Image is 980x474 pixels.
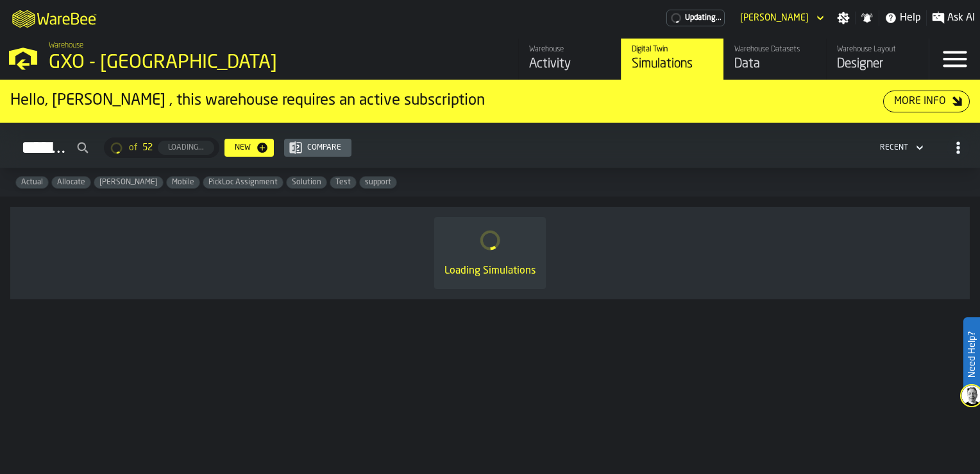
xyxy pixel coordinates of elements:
[49,41,83,50] span: Warehouse
[129,143,137,153] span: of
[94,178,163,187] span: Jade
[740,13,809,23] div: DropdownMenuValue-Jade Webb
[900,10,921,26] span: Help
[16,178,48,187] span: Actual
[302,143,346,152] div: Compare
[947,10,975,26] span: Ask AI
[518,39,621,80] a: link-to-/wh/i/a3c616c1-32a4-47e6-8ca0-af4465b04030/feed/
[287,178,326,187] span: Solution
[880,143,908,152] div: DropdownMenuValue-4
[49,51,395,75] div: GXO - [GEOGRAPHIC_DATA]
[826,39,929,80] a: link-to-/wh/i/a3c616c1-32a4-47e6-8ca0-af4465b04030/designer
[360,178,396,187] span: support
[837,45,918,54] div: Warehouse Layout
[10,91,883,111] div: Hello, [PERSON_NAME] , this warehouse requires an active subscription
[632,45,713,54] div: Digital Twin
[879,10,926,26] label: button-toggle-Help
[723,39,826,80] a: link-to-/wh/i/a3c616c1-32a4-47e6-8ca0-af4465b04030/data
[929,39,980,80] label: button-toggle-Menu
[734,45,816,54] div: Warehouse Datasets
[965,319,979,391] label: Need Help?
[163,143,209,152] div: Loading...
[52,178,90,187] span: Allocate
[889,94,951,109] div: More Info
[444,263,536,279] div: Loading Simulations
[224,139,274,157] button: button-New
[927,10,980,26] label: button-toggle-Ask AI
[230,143,256,152] div: New
[284,139,351,157] button: button-Compare
[666,10,725,26] div: Menu Subscription
[875,140,926,155] div: DropdownMenuValue-4
[529,55,611,73] div: Activity
[529,45,611,54] div: Warehouse
[99,137,224,158] div: ButtonLoadMore-Loading...-Prev-First-Last
[203,178,283,187] span: PickLoc Assignment
[856,12,879,24] label: button-toggle-Notifications
[735,10,827,26] div: DropdownMenuValue-Jade Webb
[837,55,918,73] div: Designer
[10,207,970,299] div: ItemListCard-
[158,141,214,155] button: button-Loading...
[832,12,855,24] label: button-toggle-Settings
[883,91,970,112] button: button-More Info
[666,10,725,26] a: link-to-/wh/i/a3c616c1-32a4-47e6-8ca0-af4465b04030/pricing/
[685,13,722,22] span: Updating...
[330,178,356,187] span: Test
[734,55,816,73] div: Data
[142,143,153,153] span: 52
[632,55,713,73] div: Simulations
[167,178,199,187] span: Mobile
[621,39,723,80] a: link-to-/wh/i/a3c616c1-32a4-47e6-8ca0-af4465b04030/simulations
